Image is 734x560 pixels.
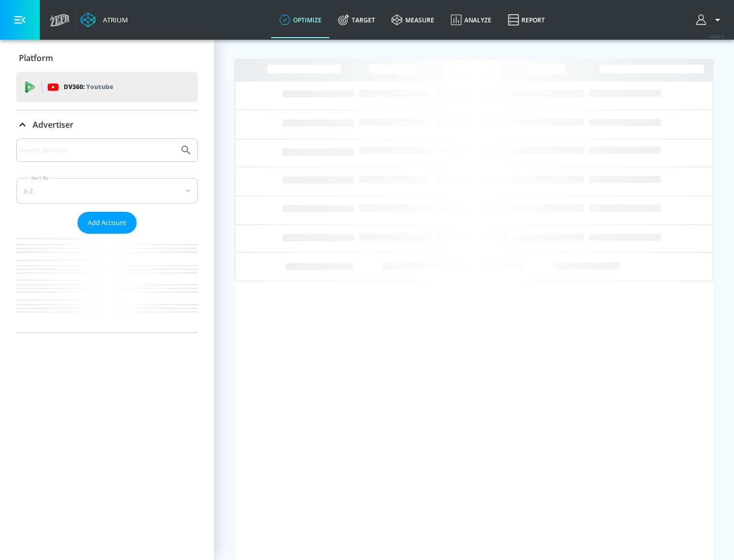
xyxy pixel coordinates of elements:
a: optimize [271,2,330,38]
input: Search by name [20,144,175,157]
div: A-Z [16,178,198,204]
label: Sort By [29,175,51,181]
div: Advertiser [16,110,198,139]
p: Platform [19,52,53,64]
a: Analyze [442,2,500,38]
a: Report [500,2,553,38]
span: v 4.25.2 [710,34,724,39]
p: DV360: [64,81,113,93]
span: Add Account [88,217,126,229]
a: Target [330,2,383,38]
a: Atrium [81,12,128,27]
div: Advertiser [16,138,198,332]
button: Add Account [77,212,137,234]
p: Youtube [86,81,113,92]
p: Advertiser [33,119,73,130]
div: Atrium [99,15,128,24]
div: DV360: Youtube [16,72,198,102]
a: measure [383,2,442,38]
nav: list of Advertiser [16,234,198,332]
div: Platform [16,44,198,72]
